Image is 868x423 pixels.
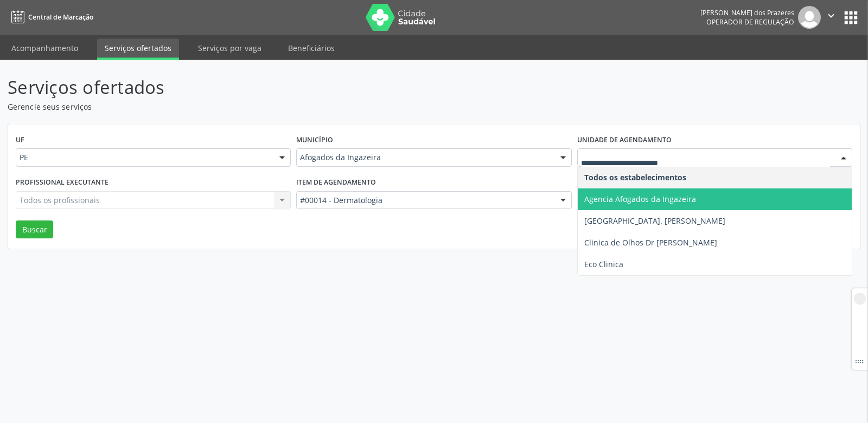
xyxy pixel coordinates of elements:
[4,39,86,58] a: Acompanhamento
[16,220,53,239] button: Buscar
[16,132,24,149] label: UF
[16,174,108,191] label: Profissional executante
[280,39,342,58] a: Beneficiários
[584,216,725,226] span: [GEOGRAPHIC_DATA]. [PERSON_NAME]
[584,172,686,182] span: Todos os estabelecimentos
[841,8,860,27] button: apps
[577,132,672,149] label: Unidade de agendamento
[300,152,549,163] span: Afogados da Ingazeira
[28,12,93,22] span: Central de Marcação
[97,39,179,60] a: Serviços ofertados
[798,6,821,29] img: img
[8,8,93,26] a: Central de Marcação
[8,74,604,101] p: Serviços ofertados
[296,132,333,149] label: Município
[190,39,269,58] a: Serviços por vaga
[706,17,794,27] span: Operador de regulação
[821,6,841,29] button: 
[825,10,837,22] i: 
[20,152,269,163] span: PE
[700,8,794,17] div: [PERSON_NAME] dos Prazeres
[584,194,696,204] span: Agencia Afogados da Ingazeira
[584,259,623,269] span: Eco Clinica
[300,195,549,206] span: #00014 - Dermatologia
[296,174,376,191] label: Item de agendamento
[8,101,604,112] p: Gerencie seus serviços
[584,237,717,248] span: Clinica de Olhos Dr [PERSON_NAME]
